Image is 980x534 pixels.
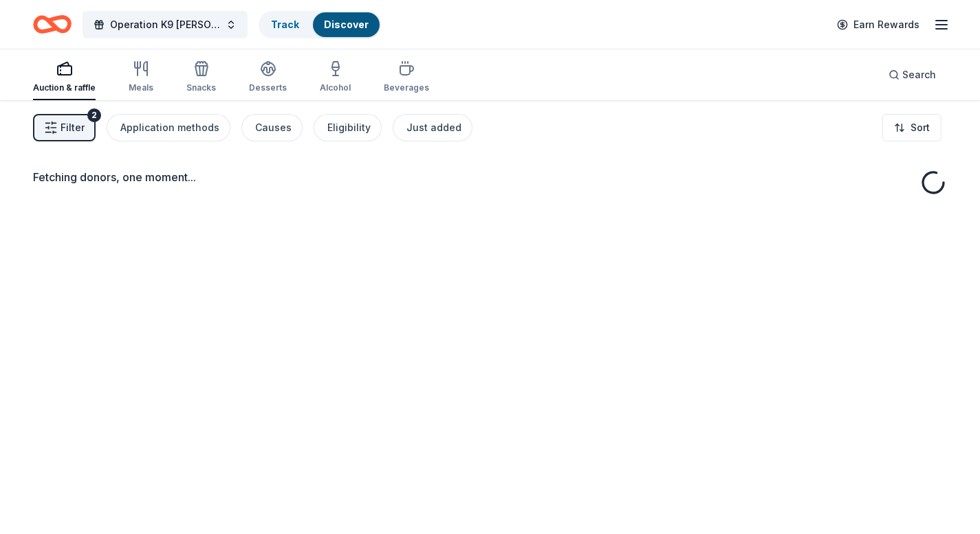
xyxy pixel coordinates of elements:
[186,82,216,93] div: Snacks
[87,108,101,122] div: 2
[829,12,928,37] a: Earn Rewards
[384,82,429,93] div: Beverages
[255,119,292,136] div: Causes
[878,61,947,89] button: Search
[33,55,96,100] button: Auction & raffle
[186,55,216,100] button: Snacks
[902,67,936,83] span: Search
[110,16,220,33] span: Operation K9 [PERSON_NAME] 2nd Annual Tricky Tray Fundraiser 2025
[911,119,930,136] span: Sort
[271,19,299,30] a: Track
[33,8,72,40] a: Home
[384,55,429,100] button: Beverages
[120,119,219,136] div: Application methods
[393,114,472,141] button: Just added
[33,169,947,185] div: Fetching donors, one moment...
[129,82,153,93] div: Meals
[83,11,248,38] button: Operation K9 [PERSON_NAME] 2nd Annual Tricky Tray Fundraiser 2025
[882,114,941,141] button: Sort
[324,19,369,30] a: Discover
[33,82,96,93] div: Auction & raffle
[314,114,382,141] button: Eligibility
[33,114,96,141] button: Filter2
[406,119,461,136] div: Just added
[107,114,230,141] button: Application methods
[129,55,153,100] button: Meals
[249,82,287,93] div: Desserts
[259,11,381,38] button: TrackDiscover
[241,114,303,141] button: Causes
[320,55,351,100] button: Alcohol
[327,119,371,136] div: Eligibility
[320,82,351,93] div: Alcohol
[249,55,287,100] button: Desserts
[61,119,85,136] span: Filter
